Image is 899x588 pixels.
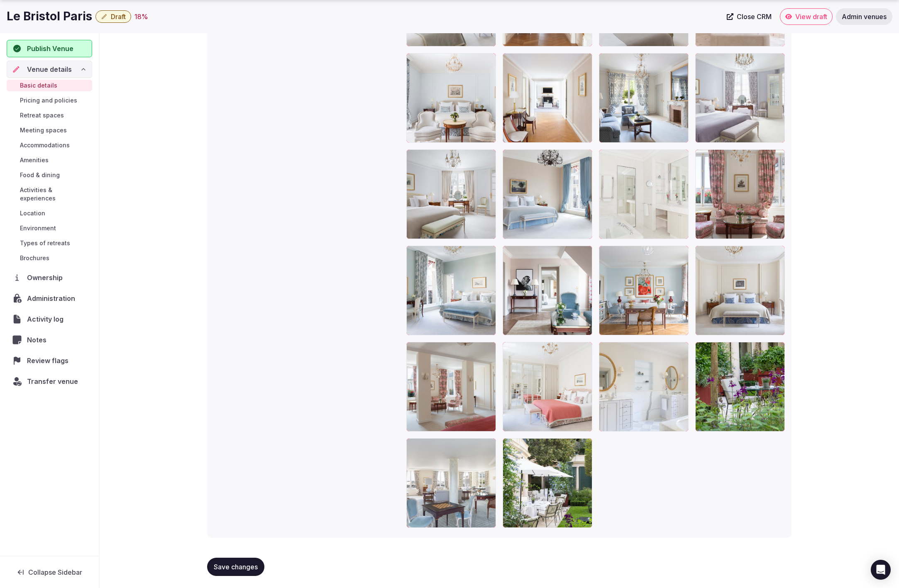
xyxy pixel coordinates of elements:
div: 18 % [134,12,148,22]
a: Accommodations [7,139,92,151]
div: Le_Bristol_Paris-JSSG-620-HD-1_P.jpg [695,149,785,239]
a: Location [7,207,92,219]
span: Draft [111,12,126,21]
a: Environment [7,222,92,234]
div: Le_Bristol_Paris_-_Suite_Penthouse_-___Claire_Cocano_-_HD_P.jpg [503,53,592,143]
div: Le_Bristol_Paris_-_Junior_Suite_-_263_-___Claire_Cocano_-_P.jpg [406,246,496,335]
span: Types of retreats [20,239,70,247]
span: Brochures [20,254,49,262]
div: Le_Bristol_Paris_-_Suite_Saint_Honor__615_-___Claire_Coca_P.jpg [406,149,496,239]
a: Review flags [7,352,92,369]
a: Administration [7,290,92,307]
a: View draft [780,8,833,25]
div: Le_Bristol_Paris-Suite_Deluxe-130-HD-9_P.jpg [599,53,689,143]
button: Collapse Sidebar [7,563,92,581]
button: Transfer venue [7,373,92,390]
a: Activity log [7,310,92,328]
span: Location [20,209,45,217]
a: Retreat spaces [7,110,92,121]
span: Food & dining [20,171,60,179]
div: Le_Bristol_Paris_-_Jardin_-_C_Marianne_Majerus_1435_P.jpg [695,342,785,432]
div: Le_Bristol_Paris-Suite_760-Jos_phine_Baker-5_P.jpg [503,246,592,335]
a: Close CRM [722,8,777,25]
div: Le_Bristol_Paris_-_Junior_Suite_Deluxe_215_-___Claire_Coc_P.jpg [695,53,785,143]
div: Le_Bristol_Paris_-_Jardin_-_C_Claire_Cocano_1887_P.jpg [503,438,592,528]
span: Transfer venue [27,376,78,386]
span: Ownership [27,273,66,283]
span: Activities & experiences [20,186,89,203]
a: Activities & experiences [7,184,92,204]
a: Basic details [7,80,92,91]
a: Brochures [7,252,92,264]
span: Accommodations [20,141,70,149]
span: Admin venues [842,12,887,21]
span: Publish Venue [27,44,73,54]
a: Ownership [7,269,92,286]
a: Pricing and policies [7,95,92,106]
div: Le_Bristol_Paris-Chambre_Deluxe-102-HD-3_P.jpg [406,53,496,143]
a: Notes [7,331,92,349]
div: Le_Bristol_Paris-Suite_Deluxe-130-HD-1_P.jpg [599,342,689,432]
a: Food & dining [7,169,92,181]
a: Types of retreats [7,237,92,249]
span: Pricing and policies [20,96,77,105]
div: Le_Bristol_Paris-Suite_Prestige-262-HD-1_P.jpg [503,149,592,239]
span: Retreat spaces [20,111,64,120]
div: Le_Bristol_Paris_-_Suite_Panoramique_-___Claire_Cocano_-__P.jpg [406,438,496,528]
a: Admin venues [836,8,892,25]
a: Amenities [7,154,92,166]
div: Le_Bristol_Paris-JSSG-620-HD-5_P.jpg [406,342,496,432]
a: Meeting spaces [7,124,92,136]
div: Open Intercom Messenger [871,560,891,580]
span: Collapse Sidebar [28,568,82,576]
div: Le_Bristol_Paris-Chambre_Deluxe-161-HD-5_P.jpg [599,149,689,239]
div: Le_Bristol_Paris-Chambre_Deluxe-161-HD-1_P.jpg [503,342,592,432]
span: Administration [27,293,78,303]
span: Save changes [214,563,258,571]
span: Close CRM [737,12,772,21]
span: View draft [795,12,827,21]
span: Activity log [27,314,67,324]
h1: Le Bristol Paris [7,8,92,24]
span: Basic details [20,81,57,90]
span: Notes [27,335,50,345]
button: Draft [95,10,131,23]
button: Publish Venue [7,40,92,57]
span: Review flags [27,356,72,366]
div: Le_Bristol_Paris-Chambre_Prestige-410-HD-2_P.jpg [695,246,785,335]
button: 18% [134,12,148,22]
span: Venue details [27,64,72,74]
span: Meeting spaces [20,126,67,134]
span: Environment [20,224,56,232]
div: Le_Bristol_Paris_-_Suite_Paris_-___Claire_Cocano_-__HD2_P.jpg [599,246,689,335]
span: Amenities [20,156,49,164]
button: Save changes [207,558,264,576]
